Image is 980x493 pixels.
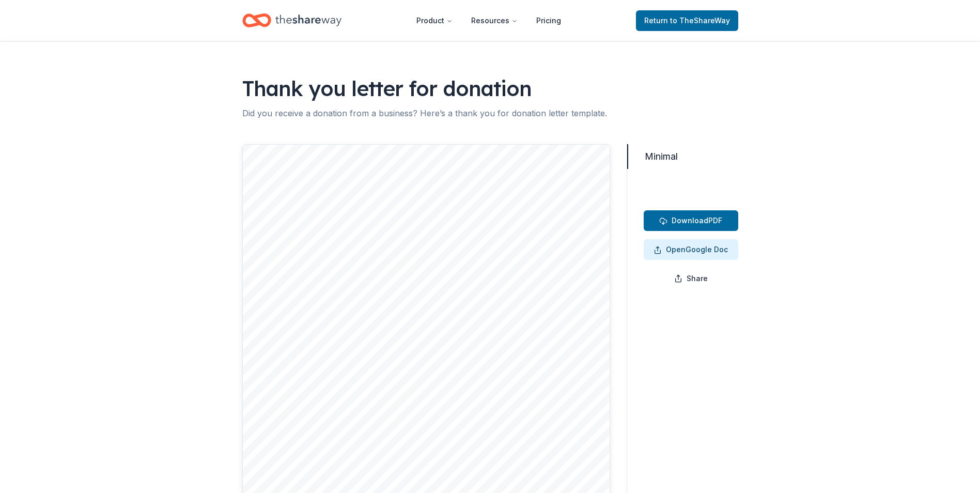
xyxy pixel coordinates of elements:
button: Share [644,268,738,289]
span: Google Doc [654,243,728,256]
a: Pricing [528,10,569,31]
span: PDF [659,214,722,227]
button: DownloadPDF [644,210,738,231]
a: Home [242,8,341,33]
button: Product [408,10,461,31]
span: Open [666,245,686,254]
nav: Main [408,8,569,33]
button: Resources [463,10,526,31]
h1: Thank you letter for donation [242,74,738,103]
span: Return [644,14,730,27]
div: Did you receive a donation from a business? Here’s a thank you for donation letter template. [242,107,614,119]
span: to TheShareWay [670,16,730,25]
span: Share [687,272,708,285]
a: Returnto TheShareWay [636,10,738,31]
span: Download [672,216,708,225]
button: Minimal [627,144,686,169]
button: OpenGoogle Doc [644,239,738,260]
